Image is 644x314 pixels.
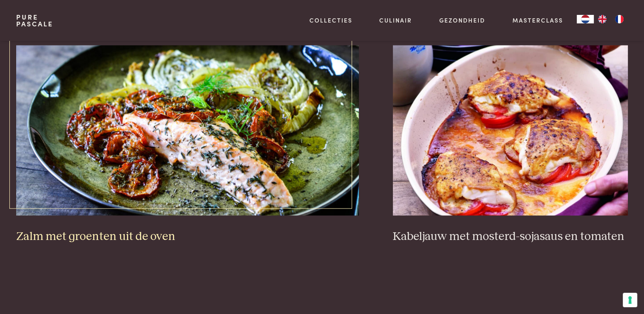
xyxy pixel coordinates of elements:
a: Zalm met groenten uit de oven Zalm met groenten uit de oven [16,45,359,243]
a: Kabeljauw met mosterd-sojasaus en tomaten Kabeljauw met mosterd-sojasaus en tomaten [393,45,628,243]
h3: Zalm met groenten uit de oven [16,229,359,244]
a: Culinair [379,16,412,25]
a: Collecties [309,16,352,25]
a: NL [577,15,594,23]
img: Zalm met groenten uit de oven [16,45,359,215]
ul: Language list [594,15,628,23]
div: Language [577,15,594,23]
a: FR [611,15,628,23]
a: Gezondheid [439,16,485,25]
img: Kabeljauw met mosterd-sojasaus en tomaten [393,45,628,215]
a: PurePascale [16,14,53,27]
h3: Kabeljauw met mosterd-sojasaus en tomaten [393,229,628,244]
a: EN [594,15,611,23]
aside: Language selected: Nederlands [577,15,628,23]
a: Masterclass [512,16,563,25]
button: Uw voorkeuren voor toestemming voor trackingtechnologieën [623,293,637,307]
